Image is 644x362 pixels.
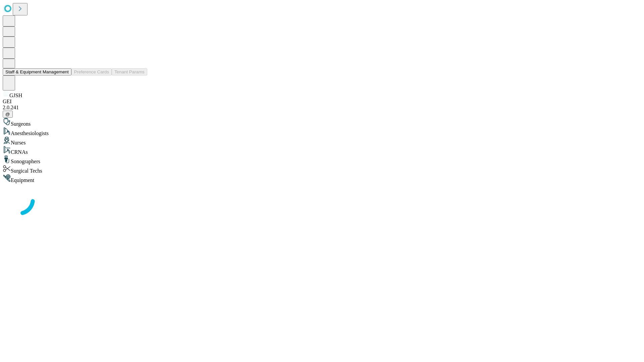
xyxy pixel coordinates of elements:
[5,112,10,117] span: @
[3,146,641,155] div: CRNAs
[3,136,641,146] div: Nurses
[3,118,641,127] div: Surgeons
[3,165,641,174] div: Surgical Techs
[112,68,147,75] button: Tenant Params
[3,155,641,165] div: Sonographers
[3,105,641,111] div: 2.0.241
[71,68,112,75] button: Preference Cards
[3,127,641,136] div: Anesthesiologists
[9,93,22,98] span: GJSH
[3,68,71,75] button: Staff & Equipment Management
[3,99,641,105] div: GEI
[3,111,13,118] button: @
[3,174,641,183] div: Equipment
